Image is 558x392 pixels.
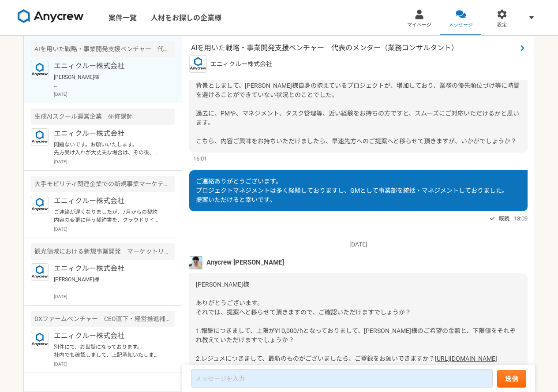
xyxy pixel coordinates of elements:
p: エニィクルー株式会社 [54,61,163,71]
span: AIを用いた戦略・事業開発支援ベンチャー 代表のメンター（業務コンサルタント） [191,43,517,53]
p: [PERSON_NAME]様 ありがとうございます。 それでは、提案へと移らせて頂きますので、ご確認いただけますでしょうか？ 1.報酬につきまして、上限が¥10,000/hとなっておりまして、[... [54,73,163,89]
p: [DATE] [54,361,175,367]
span: 内容としましては、[PERSON_NAME]様の抱えるプロジェクト全体の優先順位づけや、業務のKPI設計、フォローアップ等の相談が中心で、毎週のミーティング等でサポートいただく予定です。 （[P... [196,45,520,145]
p: [DATE] [54,158,175,165]
div: 生成AIスクール運営企業 研修講師 [31,108,175,125]
span: 既読 [499,213,509,224]
p: [DATE] [189,240,528,249]
img: 8DqYSo04kwAAAAASUVORK5CYII= [18,9,84,23]
div: AIを用いた戦略・事業開発支援ベンチャー 代表のメンター（業務コンサルタント） [31,41,175,57]
p: エニィクルー株式会社 [54,128,163,139]
p: 別件にて、お世話になっております。 社内でも確認しまして、上記承知いたしました。 引き続きよろしくお願いいたします。 [54,343,163,359]
img: logo_text_blue_01.png [31,196,49,213]
img: %E3%83%95%E3%82%9A%E3%83%AD%E3%83%95%E3%82%A3%E3%83%BC%E3%83%AB%E7%94%BB%E5%83%8F%E3%81%AE%E3%82%... [189,256,202,269]
p: エニィクルー株式会社 [54,263,163,274]
span: 18:09 [514,214,528,223]
img: logo_text_blue_01.png [31,263,49,281]
img: logo_text_blue_01.png [31,61,49,78]
img: logo_text_blue_01.png [31,331,49,348]
img: logo_text_blue_01.png [31,128,49,146]
p: [DATE] [54,226,175,232]
a: [URL][DOMAIN_NAME] [435,355,497,362]
div: 観光領域における新規事業開発 マーケットリサーチ [31,243,175,260]
span: [PERSON_NAME]様 ありがとうございます。 それでは、提案へと移らせて頂きますので、ご確認いただけますでしょうか？ 1.報酬につきまして、上限が¥10,000/hとなっておりまして、[... [196,281,516,362]
span: Anycrew [PERSON_NAME] [206,258,284,267]
span: ご連絡ありがとうございます。 プロジェクトマネジメントは多く経験しておりますし、GMとして事業部を統括・マネジメントしておりました。 提案いただけると幸いです。 [196,178,508,203]
p: エニィクルー株式会社 [54,331,163,341]
div: DXファームベンチャー CEO直下・経営推進補佐（若手・月1出社） [31,311,175,327]
img: logo_text_blue_01.png [189,55,207,73]
span: マイページ [407,22,431,29]
span: メッセージ [449,22,473,29]
p: 問題ないです。お願いいたします。 先方受け入れが大丈夫な場合は、その後、私のメインの会社に承認を得る必要がある事をご了承ください。 [54,141,163,157]
p: エニィクルー株式会社 [54,196,163,206]
p: [DATE] [54,91,175,97]
button: 送信 [497,370,526,388]
div: 大手モビリティ関連企業での新規事業マーケティングのサポートポジションを募集！ [31,176,175,192]
p: ご連絡が遅くなりましたが、7月からの契約内容の変更に伴う契約書を、クラウドサインにてお送りしましたので、ご確認と締結をお願いいたします。 ご不明点あれば、ご連絡ください。 [54,208,163,224]
span: 設定 [497,22,507,29]
span: 16:01 [193,154,207,163]
p: [PERSON_NAME]様 ご連絡ありがとうございます。 承知いたしました。 [54,276,163,291]
p: [DATE] [54,293,175,300]
p: エニィクルー株式会社 [210,60,272,69]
